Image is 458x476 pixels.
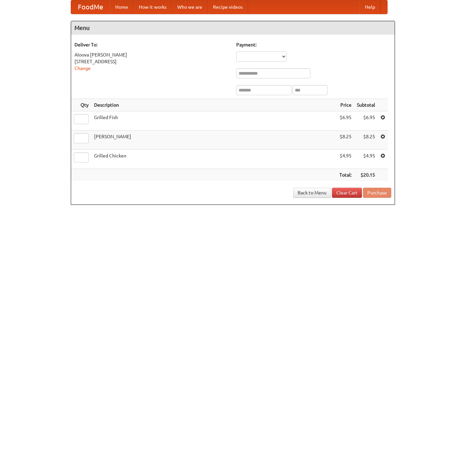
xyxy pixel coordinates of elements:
[74,66,91,71] a: Change
[337,111,354,131] td: $6.95
[293,188,331,198] a: Back to Menu
[91,150,337,169] td: Grilled Chicken
[354,131,378,150] td: $8.25
[354,111,378,131] td: $6.95
[110,0,133,14] a: Home
[74,41,230,48] h5: Deliver To:
[71,0,110,14] a: FoodMe
[354,169,378,181] th: $20.15
[337,169,354,181] th: Total:
[337,99,354,111] th: Price
[74,58,230,65] div: [STREET_ADDRESS]
[363,188,391,198] button: Purchase
[91,111,337,131] td: Grilled Fish
[91,131,337,150] td: [PERSON_NAME]
[337,150,354,169] td: $4.95
[332,188,362,198] a: Clear Cart
[236,41,391,48] h5: Payment:
[74,51,230,58] div: Aloova [PERSON_NAME]
[71,21,395,35] h4: Menu
[208,0,248,14] a: Recipe videos
[360,0,380,14] a: Help
[91,99,337,111] th: Description
[337,131,354,150] td: $8.25
[354,150,378,169] td: $4.95
[71,99,91,111] th: Qty
[354,99,378,111] th: Subtotal
[133,0,172,14] a: How it works
[172,0,208,14] a: Who we are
